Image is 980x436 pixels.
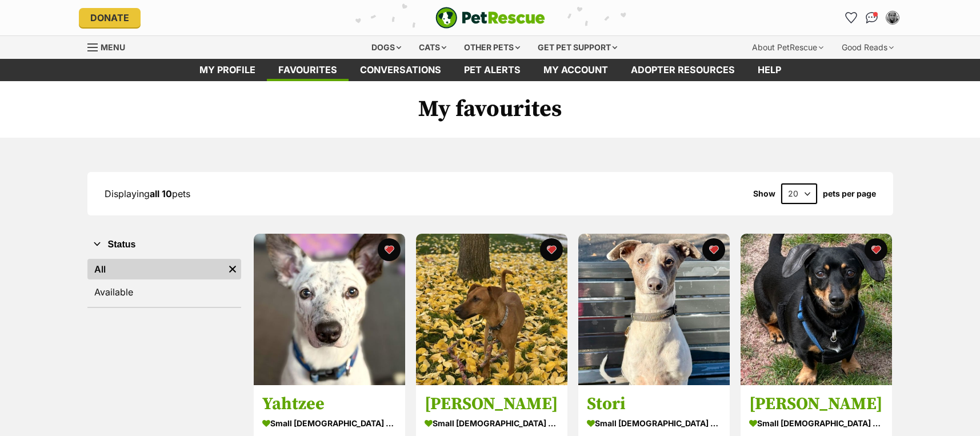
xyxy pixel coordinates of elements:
[587,394,721,415] h3: Stori
[578,234,730,385] img: Stori
[587,415,721,432] div: small [DEMOGRAPHIC_DATA] Dog
[842,9,861,27] a: Favourites
[865,238,887,261] button: favourite
[823,189,876,198] label: pets per page
[87,237,241,252] button: Status
[87,259,224,279] a: All
[456,36,528,59] div: Other pets
[262,415,397,432] div: small [DEMOGRAPHIC_DATA] Dog
[746,59,793,81] a: Help
[101,42,125,52] span: Menu
[540,238,563,261] button: favourite
[425,415,559,432] div: small [DEMOGRAPHIC_DATA] Dog
[267,59,349,81] a: Favourites
[749,415,883,432] div: small [DEMOGRAPHIC_DATA] Dog
[378,238,401,261] button: favourite
[87,257,241,307] div: Status
[411,36,454,59] div: Cats
[887,12,898,23] img: Michelle profile pic
[349,59,453,81] a: conversations
[254,234,405,385] img: Yahtzee
[749,394,883,415] h3: [PERSON_NAME]
[619,59,746,81] a: Adopter resources
[262,394,397,415] h3: Yahtzee
[842,9,902,27] ul: Account quick links
[866,12,878,23] img: chat-41dd97257d64d25036548639549fe6c8038ab92f7586957e7f3b1b290dea8141.svg
[105,188,190,199] span: Displaying pets
[87,282,241,302] a: Available
[453,59,532,81] a: Pet alerts
[753,189,775,198] span: Show
[744,36,831,59] div: About PetRescue
[150,188,172,199] strong: all 10
[363,36,409,59] div: Dogs
[188,59,267,81] a: My profile
[435,7,545,29] img: logo-e224e6f780fb5917bec1dbf3a21bbac754714ae5b6737aabdf751b685950b380.svg
[863,9,881,27] a: Conversations
[79,8,141,27] a: Donate
[425,394,559,415] h3: [PERSON_NAME]
[532,59,619,81] a: My account
[834,36,902,59] div: Good Reads
[883,9,902,27] button: My account
[435,7,545,29] a: PetRescue
[87,36,133,57] a: Menu
[224,259,241,279] a: Remove filter
[741,234,892,385] img: Frankie
[702,238,725,261] button: favourite
[416,234,567,385] img: Missy Peggotty
[530,36,625,59] div: Get pet support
